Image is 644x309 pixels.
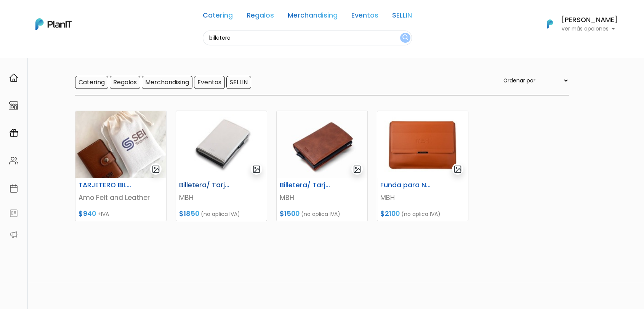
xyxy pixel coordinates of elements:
[27,70,127,95] p: Ya probaste PlanitGO? Vas a poder automatizarlas acciones de todo el año. Escribinos para saber más!
[78,193,163,203] p: Amo Felt and Leather
[130,114,145,124] i: send
[176,111,267,178] img: thumb_WhatsApp_Image_2025-08-06_at_12.43.13__5_.jpeg
[301,210,340,218] span: (no aplica IVA)
[69,38,84,53] img: user_d58e13f531133c46cb30575f4d864daf.jpeg
[275,181,338,189] h6: Billetera/ Tarjetero Deluxe Anticlonacion
[9,184,18,193] img: calendar-87d922413cdce8b2cf7b7f5f62616a5cf9e4887200fb71536465627b3292af00.svg
[453,165,462,174] img: gallery-light
[152,165,160,174] img: gallery-light
[75,111,167,221] a: gallery-light TARJETERO BILLETERA Amo Felt and Leather $940 +IVA
[226,76,251,89] input: SELLIN
[380,193,465,203] p: MBH
[20,46,134,61] div: J
[247,12,274,21] a: Regalos
[78,209,96,218] span: $940
[288,12,338,21] a: Merchandising
[252,165,261,174] img: gallery-light
[353,165,362,174] img: gallery-light
[142,76,192,89] input: Merchandising
[9,230,18,239] img: partners-52edf745621dab592f3b2c58e3bca9d71375a7ef29c3b500c9f145b62cc070d4.svg
[116,114,130,124] i: insert_emoticon
[377,111,468,221] a: gallery-light Funda para Notebook Nomad MBH $2100 (no aplica IVA)
[194,76,225,89] input: Eventos
[401,210,441,218] span: (no aplica IVA)
[9,73,18,82] img: home-e721727adea9d79c4d83392d1f703f7f8bce08238fde08b1acbfd93340b81755.svg
[176,111,267,221] a: gallery-light Billetera/ Tarjetero Siena Anticlonacion MBH $1850 (no aplica IVA)
[9,129,18,138] img: campaigns-02234683943229c281be62815700db0a1741e53638e28bf9629b52c665b00959.svg
[110,76,140,89] input: Regalos
[203,31,412,45] input: Buscá regalos, desayunos, y más
[20,53,134,101] div: PLAN IT Ya probaste PlanitGO? Vas a poder automatizarlas acciones de todo el año. Escribinos para...
[118,58,130,69] i: keyboard_arrow_down
[351,12,378,21] a: Eventos
[35,18,72,30] img: PlanIt Logo
[40,116,116,124] span: ¡Escríbenos!
[276,111,368,221] a: gallery-light Billetera/ Tarjetero Deluxe Anticlonacion MBH $1500 (no aplica IVA)
[561,17,618,24] h6: [PERSON_NAME]
[61,46,77,61] img: user_04fe99587a33b9844688ac17b531be2b.png
[277,111,367,178] img: thumb_WhatsApp_Image_2025-08-06_at_12.43.13.jpeg
[280,193,364,203] p: MBH
[75,111,166,178] img: thumb_800F5586-33E1-4BD1-AD42-33B9F268F174.jpeg
[376,181,438,189] h6: Funda para Notebook Nomad
[98,210,109,218] span: +IVA
[380,209,400,218] span: $2100
[9,156,18,165] img: people-662611757002400ad9ed0e3c099ab2801c6687ba6c219adb57efc949bc21e19d.svg
[9,209,18,218] img: feedback-78b5a0c8f98aac82b08bfc38622c3050aee476f2c9584af64705fc4e61158814.svg
[179,193,264,203] p: MBH
[74,181,136,189] h6: TARJETERO BILLETERA
[377,111,468,178] img: thumb_WhatsApp_Image_2025-08-06_at_12.43.13__12_.jpeg
[537,14,618,34] button: PlanIt Logo [PERSON_NAME] Ver más opciones
[175,181,237,189] h6: Billetera/ Tarjetero Siena Anticlonacion
[280,209,300,218] span: $1500
[402,34,408,42] img: search_button-432b6d5273f82d61273b3651a40e1bd1b912527efae98b1b7a1b2c0702e16a8d.svg
[27,62,49,68] strong: PLAN IT
[9,101,18,110] img: marketplace-4ceaa7011d94191e9ded77b95e3339b90024bf715f7c57f8cf31f2d8c509eaba.svg
[541,16,558,32] img: PlanIt Logo
[392,12,412,21] a: SELLIN
[179,209,199,218] span: $1850
[201,210,240,218] span: (no aplica IVA)
[77,46,92,61] span: J
[75,76,108,89] input: Catering
[561,26,618,32] p: Ver más opciones
[203,12,233,21] a: Catering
